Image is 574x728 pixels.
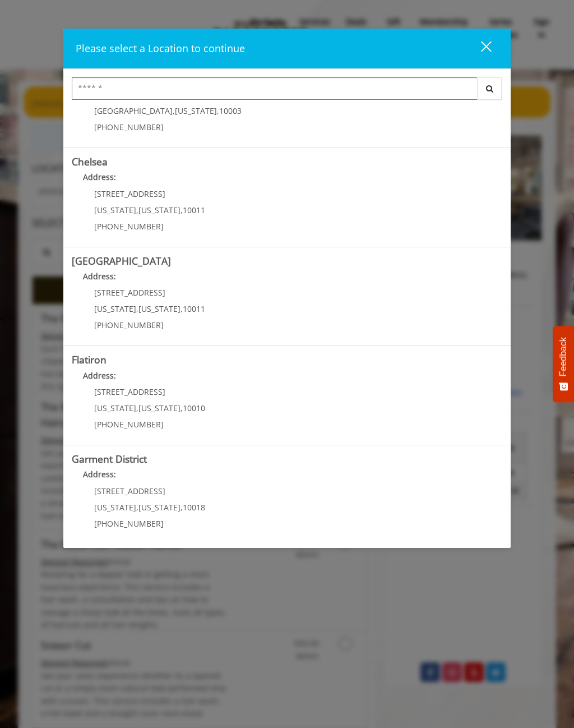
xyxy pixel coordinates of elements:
[173,105,175,116] span: ,
[180,502,183,513] span: ,
[94,518,164,529] span: [PHONE_NUMBER]
[483,85,496,93] i: Search button
[183,205,205,215] span: 10011
[138,502,180,513] span: [US_STATE]
[94,419,164,430] span: [PHONE_NUMBER]
[553,326,574,402] button: Feedback - Show survey
[72,77,503,105] div: Center Select
[83,469,116,480] b: Address:
[136,502,138,513] span: ,
[72,353,107,366] b: Flatiron
[180,403,183,413] span: ,
[83,172,116,182] b: Address:
[180,205,183,215] span: ,
[94,303,136,314] span: [US_STATE]
[94,320,164,330] span: [PHONE_NUMBER]
[76,42,245,55] span: Please select a Location to continue
[136,403,138,413] span: ,
[72,254,171,268] b: [GEOGRAPHIC_DATA]
[136,205,138,215] span: ,
[217,105,219,116] span: ,
[72,452,147,466] b: Garment District
[138,205,180,215] span: [US_STATE]
[94,502,136,513] span: [US_STATE]
[94,403,136,413] span: [US_STATE]
[183,303,205,314] span: 10011
[83,370,116,381] b: Address:
[94,188,165,199] span: [STREET_ADDRESS]
[175,105,217,116] span: [US_STATE]
[94,105,173,116] span: [GEOGRAPHIC_DATA]
[183,502,205,513] span: 10018
[72,77,478,100] input: Search Center
[460,37,498,60] button: close dialog
[468,40,490,57] div: close dialog
[72,155,108,168] b: Chelsea
[136,303,138,314] span: ,
[219,105,242,116] span: 10003
[180,303,183,314] span: ,
[94,205,136,215] span: [US_STATE]
[138,303,180,314] span: [US_STATE]
[94,221,164,232] span: [PHONE_NUMBER]
[138,403,180,413] span: [US_STATE]
[94,287,165,298] span: [STREET_ADDRESS]
[83,271,116,282] b: Address:
[94,486,165,496] span: [STREET_ADDRESS]
[183,403,205,413] span: 10010
[94,386,165,397] span: [STREET_ADDRESS]
[558,337,568,376] span: Feedback
[94,122,164,132] span: [PHONE_NUMBER]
